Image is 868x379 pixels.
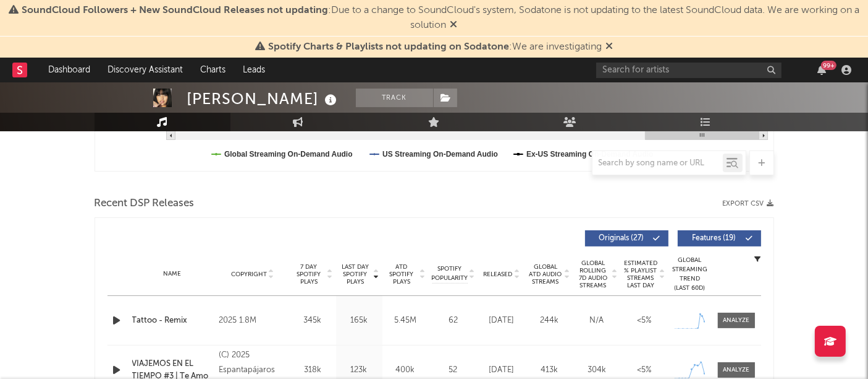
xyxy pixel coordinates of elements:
a: Leads [234,58,274,82]
div: Global Streaming Trend (Last 60D) [672,256,709,293]
div: <5% [624,315,665,327]
div: 62 [432,315,475,327]
span: Estimated % Playlist Streams Last Day [624,259,658,289]
span: Copyright [231,271,267,278]
button: Originals(27) [585,230,668,246]
div: 52 [432,364,475,377]
input: Search for artists [596,63,782,78]
div: 2025 1.8M [219,313,286,328]
span: 7 Day Spotify Plays [293,263,326,285]
span: : Due to a change to SoundCloud's system, Sodatone is not updating to the latest SoundCloud data.... [22,6,859,30]
text: Ex-US Streaming On-Demand Audio [526,150,654,159]
div: [DATE] [481,364,523,377]
span: Global ATD Audio Streams [529,263,563,285]
span: Features ( 19 ) [686,235,743,242]
button: Track [356,89,433,107]
div: [PERSON_NAME] [187,89,340,109]
span: Spotify Popularity [431,264,468,283]
span: SoundCloud Followers + New SoundCloud Releases not updating [22,6,328,15]
div: N/A [576,315,618,327]
span: ATD Spotify Plays [386,263,418,285]
a: Discovery Assistant [99,58,192,82]
div: 413k [529,364,570,377]
div: 318k [293,364,333,377]
div: Name [132,269,213,279]
span: Last Day Spotify Plays [339,263,372,285]
div: [DATE] [481,315,523,327]
span: Released [484,271,513,278]
button: Features(19) [678,230,761,246]
div: 304k [576,364,618,377]
button: 99+ [817,65,826,75]
div: 165k [339,315,379,327]
div: <5% [624,364,665,377]
input: Search by song name or URL [592,159,723,168]
div: 5.45M [386,315,426,327]
span: : We are investigating [268,42,602,52]
span: Dismiss [605,42,613,52]
a: Charts [192,58,234,82]
div: 345k [293,315,333,327]
span: Originals ( 27 ) [593,235,650,242]
span: Global Rolling 7D Audio Streams [576,259,610,289]
div: 244k [529,315,570,327]
text: Global Streaming On-Demand Audio [224,150,353,159]
div: 99 + [821,61,836,70]
div: 123k [339,364,379,377]
span: Spotify Charts & Playlists not updating on Sodatone [268,42,509,52]
div: 400k [386,364,426,377]
span: Recent DSP Releases [95,196,195,211]
a: Tattoo - Remix [132,315,213,327]
button: Export CSV [723,200,774,207]
a: Dashboard [40,58,99,82]
span: Dismiss [450,20,458,30]
text: US Streaming On-Demand Audio [382,150,498,159]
